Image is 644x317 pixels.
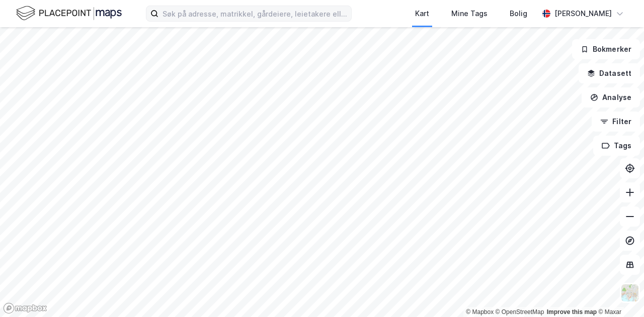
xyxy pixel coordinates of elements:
[510,8,527,20] div: Bolig
[451,8,488,20] div: Mine Tags
[554,8,612,20] div: [PERSON_NAME]
[158,6,351,21] input: Søk på adresse, matrikkel, gårdeiere, leietakere eller personer
[415,8,429,20] div: Kart
[16,5,122,22] img: logo.f888ab2527a4732fd821a326f86c7f29.svg
[594,269,644,317] iframe: Chat Widget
